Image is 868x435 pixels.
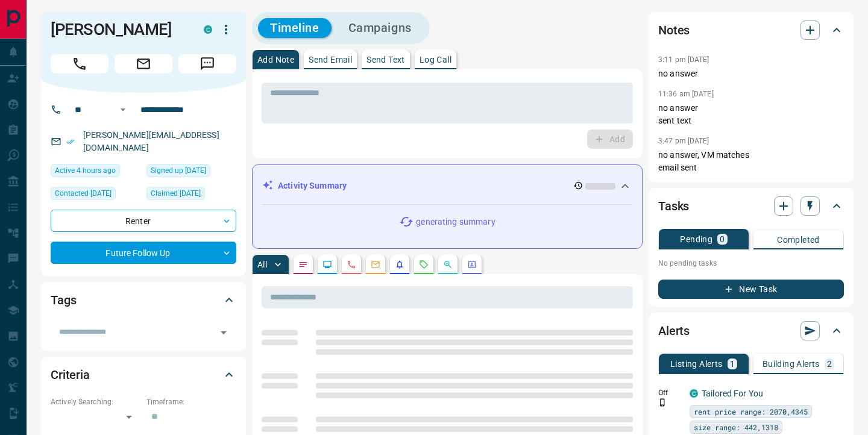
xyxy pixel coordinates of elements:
svg: Requests [419,260,429,269]
span: Claimed [DATE] [151,187,201,199]
div: Mon Oct 13 2025 [51,164,140,181]
span: size range: 442,1318 [694,421,778,433]
svg: Emails [371,260,380,269]
p: no answer, VM matches email sent [658,149,844,174]
p: Off [658,387,682,398]
svg: Email Verified [66,137,75,146]
div: Tasks [658,192,844,221]
div: condos.ca [690,389,698,398]
p: 2 [827,360,832,368]
p: Activity Summary [278,180,347,192]
p: Send Email [309,55,352,64]
span: Call [51,54,108,74]
p: no answer [658,67,844,80]
h2: Alerts [658,321,690,340]
div: Future Follow Up [51,242,236,264]
a: Tailored For You [702,389,763,398]
p: No pending tasks [658,254,844,272]
p: generating summary [416,216,495,228]
p: 11:36 am [DATE] [658,90,714,98]
div: Activity Summary [262,175,632,197]
p: Building Alerts [763,360,820,368]
button: Campaigns [336,18,424,38]
p: Pending [680,235,712,243]
span: Email [115,54,172,74]
div: Criteria [51,360,236,389]
svg: Agent Actions [467,260,477,269]
h2: Criteria [51,365,90,384]
p: Actively Searching: [51,396,140,407]
span: Message [178,54,236,74]
p: Log Call [420,55,451,64]
h2: Notes [658,20,690,40]
div: Mon Jul 21 2025 [146,187,236,204]
svg: Listing Alerts [395,260,404,269]
a: [PERSON_NAME][EMAIL_ADDRESS][DOMAIN_NAME] [83,130,219,152]
p: Listing Alerts [670,360,723,368]
div: Renter [51,210,236,232]
svg: Calls [347,260,356,269]
span: rent price range: 2070,4345 [694,405,808,418]
div: Tags [51,286,236,315]
p: Completed [777,236,820,244]
button: Open [116,102,130,117]
p: All [257,260,267,269]
div: condos.ca [204,25,212,34]
h2: Tags [51,290,76,310]
p: 1 [730,360,735,368]
svg: Opportunities [443,260,453,269]
button: Timeline [258,18,332,38]
p: Timeframe: [146,396,236,407]
button: New Task [658,280,844,299]
span: Active 4 hours ago [55,164,116,177]
svg: Push Notification Only [658,398,667,407]
p: no answer sent text [658,102,844,127]
svg: Notes [298,260,308,269]
span: Contacted [DATE] [55,187,112,199]
p: 3:11 pm [DATE] [658,55,709,64]
p: 0 [720,235,725,243]
button: Open [215,324,232,341]
div: Notes [658,16,844,45]
p: Send Text [366,55,405,64]
svg: Lead Browsing Activity [322,260,332,269]
h1: [PERSON_NAME] [51,20,186,39]
p: Add Note [257,55,294,64]
div: Alerts [658,316,844,345]
div: Thu Oct 15 2020 [51,187,140,204]
span: Signed up [DATE] [151,164,206,177]
p: 3:47 pm [DATE] [658,137,709,145]
div: Mon Sep 28 2020 [146,164,236,181]
h2: Tasks [658,196,689,216]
